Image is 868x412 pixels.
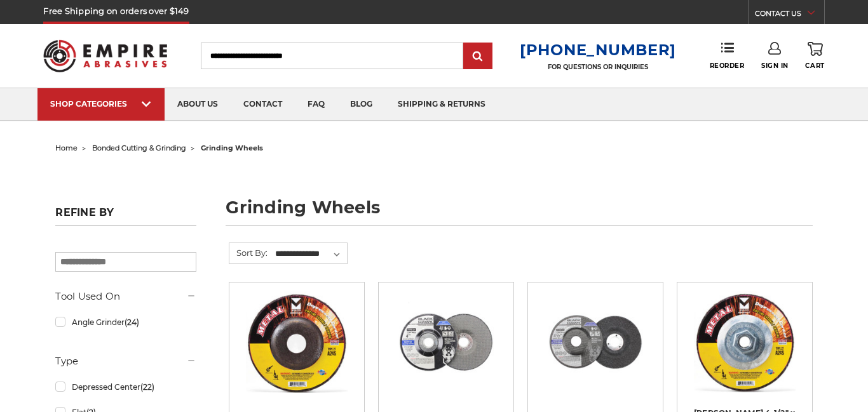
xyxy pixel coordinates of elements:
[229,243,268,262] label: Sort By:
[165,88,231,121] a: about us
[226,199,812,226] h1: grinding wheels
[55,311,196,333] a: Angle Grinder
[537,291,654,408] a: View of Black Hawk's 4 1/2 inch T27 pipeline disc, showing both front and back of the grinding wh...
[337,88,385,121] a: blog
[55,354,196,369] h5: Type
[686,291,803,408] a: Mercer 4-1/2" x 1/8" x 5/8"-11 Hubbed Cutting and Light Grinding Wheel
[710,42,745,69] a: Reorder
[694,291,796,393] img: Mercer 4-1/2" x 1/8" x 5/8"-11 Hubbed Cutting and Light Grinding Wheel
[50,99,152,109] div: SHOP CATEGORIES
[545,291,646,393] img: View of Black Hawk's 4 1/2 inch T27 pipeline disc, showing both front and back of the grinding wh...
[238,291,355,408] a: Mercer 4" x 1/8" x 5/8 Cutting and Light Grinding Wheel
[140,382,154,392] span: (22)
[55,289,196,304] h5: Tool Used On
[201,143,263,152] span: grinding wheels
[55,376,196,398] a: Depressed Center
[395,291,497,393] img: 4 inch BHA grinding wheels
[805,42,824,70] a: Cart
[273,244,347,263] select: Sort By:
[388,291,505,408] a: 4 inch BHA grinding wheels
[755,6,824,24] a: CONTACT US
[92,143,186,152] a: bonded cutting & grinding
[55,206,196,226] h5: Refine by
[295,88,337,121] a: faq
[465,44,491,69] input: Submit
[55,143,78,152] a: home
[43,32,166,80] img: Empire Abrasives
[805,62,824,70] span: Cart
[231,88,295,121] a: contact
[246,291,348,393] img: Mercer 4" x 1/8" x 5/8 Cutting and Light Grinding Wheel
[710,62,745,70] span: Reorder
[125,317,139,327] span: (24)
[385,88,498,121] a: shipping & returns
[761,62,789,70] span: Sign In
[520,41,676,59] a: [PHONE_NUMBER]
[520,63,676,71] p: FOR QUESTIONS OR INQUIRIES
